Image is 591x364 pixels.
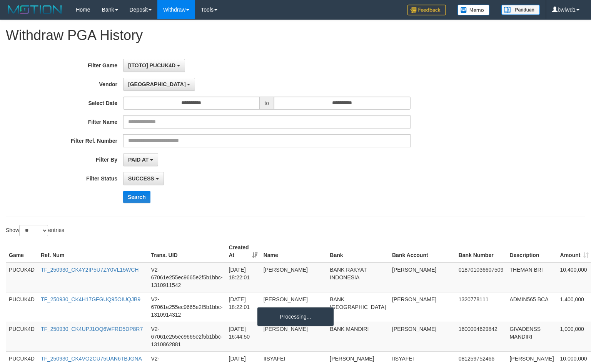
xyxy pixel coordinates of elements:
[123,191,150,203] button: Search
[389,262,456,292] td: [PERSON_NAME]
[226,240,260,262] th: Created At: activate to sort column ascending
[327,240,389,262] th: Bank
[327,292,389,322] td: BANK [GEOGRAPHIC_DATA]
[148,292,225,322] td: V2-67061e255ec9665e2f5b1bbc-1310914312
[6,28,585,43] h1: Withdraw PGA History
[41,296,140,302] a: TF_250930_CK4H17GFGUQ95OIUQJB9
[260,292,327,322] td: [PERSON_NAME]
[123,153,158,166] button: PAID AT
[226,262,260,292] td: [DATE] 18:22:01
[123,78,195,91] button: [GEOGRAPHIC_DATA]
[148,240,225,262] th: Trans. UID
[501,5,540,15] img: panduan.png
[407,5,446,15] img: Feedback.jpg
[456,322,507,351] td: 1600004629842
[41,356,142,362] a: TF_250930_CK4VO2CU75UAN6TBJGNA
[6,262,38,292] td: PUCUK4D
[506,262,557,292] td: THEMAN BRI
[123,172,164,185] button: SUCCESS
[506,292,557,322] td: ADMIN565 BCA
[456,292,507,322] td: 1320778111
[38,240,148,262] th: Ref. Num
[41,267,139,273] a: TF_250930_CK4Y2IP5U7ZY0VL15WCH
[41,326,143,332] a: TF_250930_CK4UPJ1OQ6WFRD5DP8R7
[389,240,456,262] th: Bank Account
[260,240,327,262] th: Name
[257,307,334,326] div: Processing...
[128,62,175,68] span: [ITOTO] PUCUK4D
[128,157,149,163] span: PAID AT
[6,240,38,262] th: Game
[506,322,557,351] td: GIVADENSS MANDIRI
[123,59,185,72] button: [ITOTO] PUCUK4D
[148,262,225,292] td: V2-67061e255ec9665e2f5b1bbc-1310911542
[327,322,389,351] td: BANK MANDIRI
[389,292,456,322] td: [PERSON_NAME]
[128,175,154,182] span: SUCCESS
[128,81,186,87] span: [GEOGRAPHIC_DATA]
[457,5,490,15] img: Button%20Memo.svg
[389,322,456,351] td: [PERSON_NAME]
[226,292,260,322] td: [DATE] 18:22:01
[260,322,327,351] td: [PERSON_NAME]
[506,240,557,262] th: Description
[148,322,225,351] td: V2-67061e255ec9665e2f5b1bbc-1310862881
[260,262,327,292] td: [PERSON_NAME]
[6,225,64,236] label: Show entries
[327,262,389,292] td: BANK RAKYAT INDONESIA
[456,262,507,292] td: 018701036607509
[6,292,38,322] td: PUCUK4D
[6,4,64,15] img: MOTION_logo.png
[259,97,274,110] span: to
[6,322,38,351] td: PUCUK4D
[456,240,507,262] th: Bank Number
[19,225,48,236] select: Showentries
[226,322,260,351] td: [DATE] 16:44:50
